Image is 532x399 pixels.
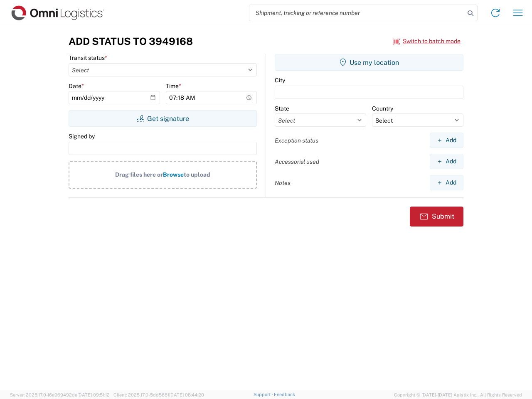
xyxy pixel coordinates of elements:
[275,54,463,71] button: Use my location
[69,54,107,62] label: Transit status
[166,82,181,90] label: Time
[249,5,465,21] input: Shipment, tracking or reference number
[410,207,463,227] button: Submit
[393,34,461,48] button: Switch to batch mode
[275,137,318,144] label: Exception status
[430,154,463,169] button: Add
[394,391,522,399] span: Copyright © [DATE]-[DATE] Agistix Inc., All Rights Reserved
[275,105,289,112] label: State
[274,392,295,397] a: Feedback
[115,171,163,178] span: Drag files here or
[69,82,84,90] label: Date
[372,105,393,112] label: Country
[430,175,463,190] button: Add
[169,392,204,397] span: [DATE] 08:44:20
[77,392,110,397] span: [DATE] 09:51:12
[430,133,463,148] button: Add
[69,35,193,47] h3: Add Status to 3949168
[113,392,204,397] span: Client: 2025.17.0-5dd568f
[163,171,184,178] span: Browse
[69,110,257,127] button: Get signature
[184,171,210,178] span: to upload
[275,179,291,187] label: Notes
[254,392,274,397] a: Support
[10,392,110,397] span: Server: 2025.17.0-16a969492de
[275,158,319,165] label: Accessorial used
[275,76,285,84] label: City
[69,133,95,140] label: Signed by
